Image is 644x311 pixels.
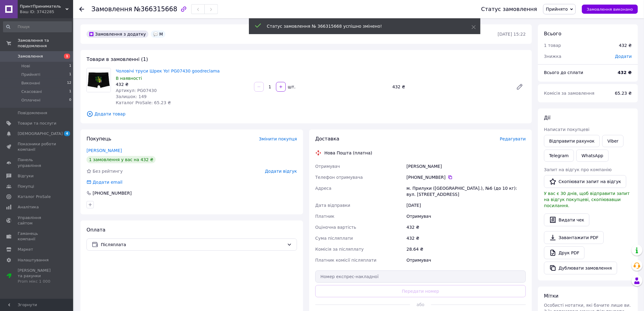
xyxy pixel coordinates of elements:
[315,136,339,142] span: Доставка
[21,97,41,103] span: Оплачені
[544,115,550,121] span: Дії
[18,110,47,116] span: Повідомлення
[93,169,123,174] span: Без рейтингу
[544,293,559,299] span: Мітки
[18,121,56,126] span: Товари та послуги
[64,54,70,59] span: 1
[18,38,73,49] span: Замовлення та повідомлення
[615,54,632,59] span: Додати
[315,247,364,252] span: Комісія за післяплату
[286,84,296,90] div: шт.
[315,225,356,230] span: Оціночна вартість
[69,72,71,77] span: 1
[405,255,527,266] div: Отримувач
[544,150,574,162] a: Telegram
[18,184,34,189] span: Покупці
[405,244,527,255] div: 28.64 ₴
[481,6,537,12] div: Статус замовлення
[544,31,561,37] span: Всього
[21,89,42,94] span: Скасовані
[405,200,527,211] div: [DATE]
[315,258,377,263] span: Платник комісії післяплати
[69,89,71,94] span: 1
[544,70,583,75] span: Всього до сплати
[87,148,122,153] a: [PERSON_NAME]
[315,175,363,180] span: Телефон отримувача
[544,135,600,147] button: Відправити рахунок
[315,164,340,169] span: Отримувач
[619,42,632,48] div: 432 ₴
[116,94,147,99] span: Залишок: 149
[21,80,40,86] span: Виконані
[87,156,156,163] div: 1 замовлення у вас на 432 ₴
[69,63,71,69] span: 1
[18,257,49,263] span: Налаштування
[87,56,148,62] span: Товари в замовленні (1)
[582,5,638,14] button: Замовлення виконано
[587,7,633,12] span: Замовлення виконано
[18,279,56,284] div: Prom мікс 1 000
[407,174,526,180] div: [PHONE_NUMBER]
[67,80,71,86] span: 12
[101,241,285,248] span: Післяплата
[18,131,63,136] span: [DEMOGRAPHIC_DATA]
[116,69,220,73] a: Чоловічі труси Шрек Yo! PG07430 goodreclama
[116,76,142,81] span: В наявності
[498,32,526,37] time: [DATE] 15:22
[544,91,595,96] span: Комісія за замовлення
[64,131,70,136] span: 4
[87,227,105,233] span: Оплата
[87,30,148,38] div: Замовлення з додатку
[91,5,132,13] span: Замовлення
[267,23,456,29] div: Статус замовлення № 366315668 успішно змінено!
[615,91,632,96] span: 65.23 ₴
[602,135,624,147] a: Viber
[265,169,297,174] span: Додати відгук
[405,183,527,200] div: м. Прилуки ([GEOGRAPHIC_DATA].), №6 (до 10 кг): вул. [STREET_ADDRESS]
[410,302,431,308] span: або
[544,246,585,259] a: Друк PDF
[18,54,43,59] span: Замовлення
[618,70,632,75] b: 432 ₴
[315,214,334,219] span: Платник
[259,136,297,141] span: Змінити покупця
[116,100,171,105] span: Каталог ProSale: 65.23 ₴
[405,233,527,244] div: 432 ₴
[86,179,123,185] div: Додати email
[546,7,568,12] span: Прийнято
[21,63,30,69] span: Нові
[92,190,132,196] div: [PHONE_NUMBER]
[405,211,527,222] div: Отримувач
[3,21,72,32] input: Пошук
[79,6,84,12] div: Повернутися назад
[18,215,56,226] span: Управління сайтом
[116,81,249,87] div: 432 ₴
[544,231,604,244] a: Завантажити PDF
[500,136,526,141] span: Редагувати
[18,204,39,210] span: Аналітика
[544,262,617,274] button: Дублювати замовлення
[116,88,157,93] span: Артикул: PG07430
[405,161,527,172] div: [PERSON_NAME]
[153,32,158,37] img: :speech_balloon:
[21,72,40,77] span: Прийняті
[20,9,73,15] div: Ваш ID: 3742285
[92,179,123,185] div: Додати email
[18,268,56,284] span: [PERSON_NAME] та рахунки
[544,43,561,48] span: 1 товар
[18,231,56,242] span: Гаманець компанії
[544,214,589,226] button: Видати чек
[69,97,71,103] span: 0
[18,194,51,200] span: Каталог ProSale
[544,175,626,188] button: Скопіювати запит на відгук
[87,68,111,92] img: Чоловічі труси Шрек Yo! PG07430 goodreclama
[315,203,350,208] span: Дата відправки
[151,30,165,38] div: M
[544,167,612,172] span: Запит на відгук про компанію
[20,4,65,9] span: ПринтПриниматель
[87,111,526,117] span: Додати товар
[315,236,353,241] span: Сума післяплати
[576,150,608,162] a: WhatsApp
[390,83,511,91] div: 432 ₴
[405,222,527,233] div: 432 ₴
